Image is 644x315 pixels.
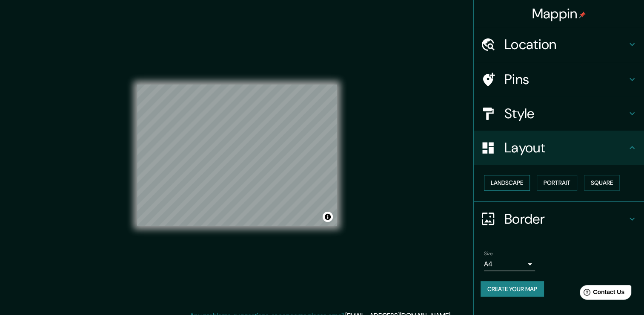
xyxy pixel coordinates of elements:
h4: Border [504,210,627,227]
h4: Pins [504,71,627,88]
h4: Mappin [532,5,586,22]
label: Size [484,250,493,257]
iframe: Help widget launcher [568,282,635,306]
button: Create your map [481,281,544,297]
h4: Layout [504,139,627,156]
div: Layout [474,131,644,165]
div: Style [474,96,644,131]
div: Border [474,202,644,236]
div: Location [474,27,644,61]
button: Portrait [537,175,577,191]
canvas: Map [137,85,337,226]
button: Toggle attribution [323,212,333,222]
div: Pins [474,62,644,96]
img: pin-icon.png [579,12,586,18]
h4: Location [504,36,627,53]
h4: Style [504,105,627,122]
button: Square [584,175,620,191]
div: A4 [484,257,535,271]
button: Landscape [484,175,530,191]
